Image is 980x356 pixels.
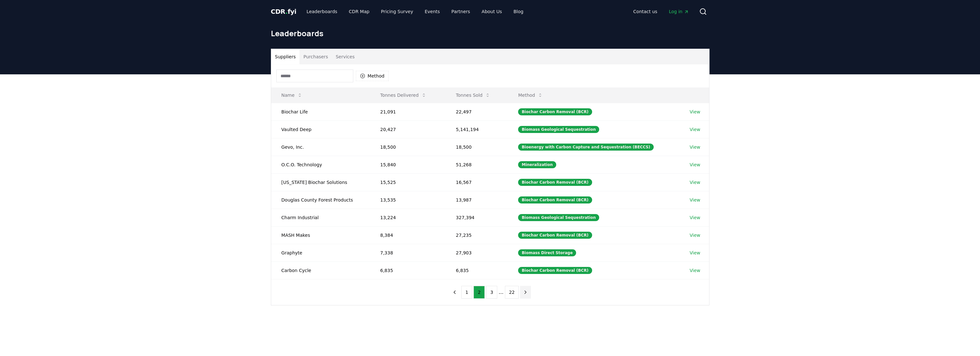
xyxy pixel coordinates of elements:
button: Name [276,89,307,102]
td: 13,224 [370,209,446,226]
button: Purchasers [299,49,332,64]
a: View [690,109,700,115]
td: 18,500 [446,138,508,156]
a: CDR Map [344,6,374,17]
button: next page [520,286,531,299]
button: previous page [449,286,460,299]
a: About Us [476,6,507,17]
td: MASH Makes [271,226,370,244]
a: Blog [508,6,529,17]
button: 1 [461,286,473,299]
td: Carbon Cycle [271,261,370,279]
button: 3 [486,286,497,299]
li: ... [498,288,503,296]
a: View [690,214,700,221]
div: Biochar Carbon Removal (BCR) [518,108,592,115]
td: 13,535 [370,191,446,209]
button: Method [356,71,389,81]
td: Charm Industrial [271,209,370,226]
td: 51,268 [446,156,508,173]
div: Biomass Geological Sequestration [518,214,599,221]
h1: Leaderboards [271,28,709,38]
a: Leaderboards [301,6,342,17]
a: CDR.fyi [271,7,297,16]
td: 7,338 [370,244,446,261]
a: Events [420,6,445,17]
td: 20,427 [370,120,446,138]
a: View [690,197,700,203]
td: 15,840 [370,156,446,173]
div: Biochar Carbon Removal (BCR) [518,267,592,274]
td: 18,500 [370,138,446,156]
a: Partners [446,6,475,17]
nav: Main [301,6,528,17]
td: 5,141,194 [446,120,508,138]
td: Vaulted Deep [271,120,370,138]
button: Tonnes Sold [451,89,495,102]
button: Tonnes Delivered [375,89,431,102]
div: Biochar Carbon Removal (BCR) [518,232,592,239]
div: Mineralization [518,161,556,168]
a: View [690,126,700,133]
td: 22,497 [446,103,508,120]
td: Graphyte [271,244,370,261]
a: View [690,161,700,168]
td: Biochar Life [271,103,370,120]
a: View [690,267,700,274]
td: 6,835 [446,261,508,279]
button: Suppliers [271,49,300,64]
td: 8,384 [370,226,446,244]
td: Gevo, Inc. [271,138,370,156]
a: View [690,144,700,150]
div: Bioenergy with Carbon Capture and Sequestration (BECCS) [518,144,654,151]
button: Method [513,89,548,102]
div: Biomass Geological Sequestration [518,126,599,133]
span: CDR fyi [271,8,297,15]
td: 21,091 [370,103,446,120]
button: Services [332,49,358,64]
td: Douglas County Forest Products [271,191,370,209]
span: Log in [669,8,689,15]
td: [US_STATE] Biochar Solutions [271,173,370,191]
div: Biomass Direct Storage [518,249,576,256]
a: View [690,250,700,256]
td: 27,903 [446,244,508,261]
div: Biochar Carbon Removal (BCR) [518,196,592,203]
a: Log in [664,6,694,17]
a: View [690,232,700,238]
a: View [690,179,700,186]
td: 6,835 [370,261,446,279]
td: 13,987 [446,191,508,209]
td: 327,394 [446,209,508,226]
td: O.C.O. Technology [271,156,370,173]
a: Pricing Survey [376,6,418,17]
div: Biochar Carbon Removal (BCR) [518,179,592,186]
button: 22 [505,286,519,299]
nav: Main [628,6,694,17]
td: 27,235 [446,226,508,244]
span: . [285,8,288,15]
td: 16,567 [446,173,508,191]
button: 2 [473,286,485,299]
a: Contact us [628,6,662,17]
td: 15,525 [370,173,446,191]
